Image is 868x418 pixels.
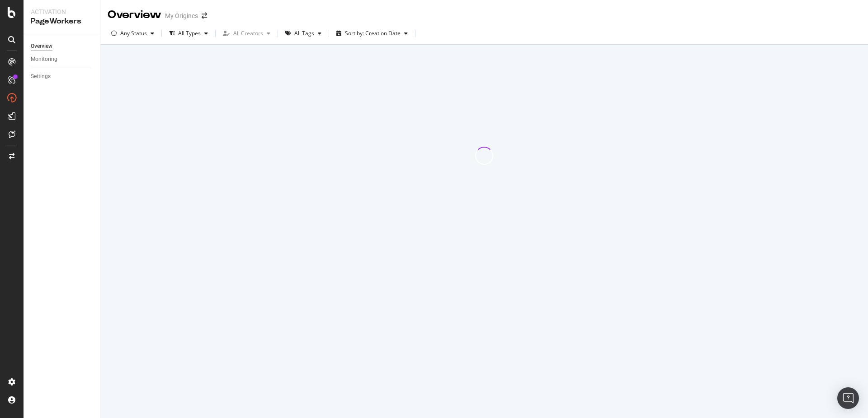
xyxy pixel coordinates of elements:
[345,31,401,36] div: Sort by: Creation Date
[282,26,325,41] button: All Tags
[165,26,212,41] button: All Types
[31,55,57,64] div: Monitoring
[233,31,263,36] div: All Creators
[178,31,201,36] div: All Types
[108,26,158,41] button: Any Status
[202,13,207,19] div: arrow-right-arrow-left
[31,55,94,64] a: Monitoring
[31,72,51,81] div: Settings
[31,16,93,27] div: PageWorkers
[837,387,859,409] div: Open Intercom Messenger
[108,7,161,23] div: Overview
[120,31,147,36] div: Any Status
[294,31,314,36] div: All Tags
[165,11,198,20] div: My Origines
[31,42,94,51] a: Overview
[31,72,94,81] a: Settings
[31,7,93,16] div: Activation
[333,26,411,41] button: Sort by: Creation Date
[31,42,52,51] div: Overview
[219,26,274,41] button: All Creators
